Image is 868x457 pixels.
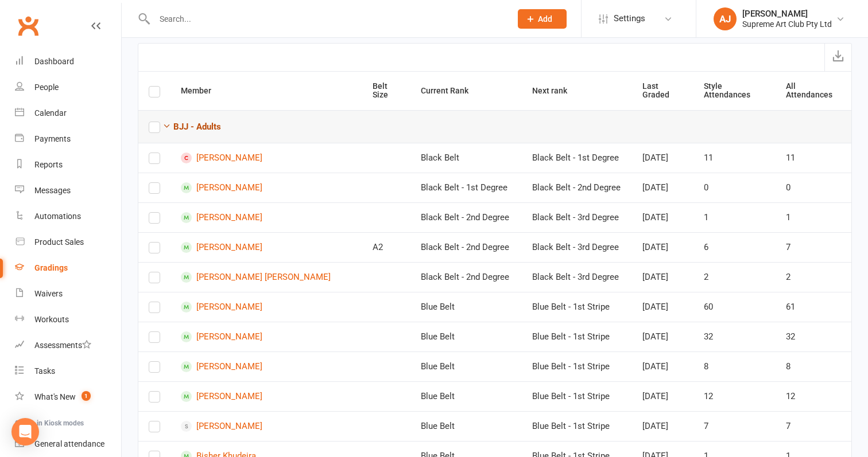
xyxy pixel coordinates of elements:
[518,9,567,29] button: Add
[15,358,121,384] a: Tasks
[410,143,521,173] td: Black Belt
[776,72,851,110] th: All Attendances
[82,391,91,401] span: 1
[181,421,352,432] a: [PERSON_NAME]
[776,351,851,381] td: 8
[522,322,633,351] td: Blue Belt - 1st Stripe
[776,381,851,411] td: 12
[410,351,521,381] td: Blue Belt
[693,322,776,351] td: 32
[693,202,776,232] td: 1
[776,262,851,292] td: 2
[362,72,411,110] th: Belt Size
[34,341,91,350] div: Assessments
[522,351,633,381] td: Blue Belt - 1st Stripe
[776,292,851,322] td: 61
[15,307,121,333] a: Workouts
[34,108,67,118] div: Calendar
[632,322,693,351] td: [DATE]
[776,202,851,232] td: 1
[162,120,221,134] button: BJJ - Adults
[15,126,121,152] a: Payments
[181,182,352,193] a: [PERSON_NAME]
[15,333,121,358] a: Assessments
[170,72,362,110] th: Member
[632,143,693,173] td: [DATE]
[693,381,776,411] td: 12
[15,49,121,75] a: Dashboard
[614,6,645,32] span: Settings
[522,202,633,232] td: Black Belt - 3rd Degree
[632,351,693,381] td: [DATE]
[362,232,411,262] td: A2
[34,392,76,401] div: What's New
[522,143,633,173] td: Black Belt - 1st Degree
[632,232,693,262] td: [DATE]
[181,361,352,372] a: [PERSON_NAME]
[693,143,776,173] td: 11
[14,11,42,40] a: Clubworx
[410,173,521,202] td: Black Belt - 1st Degree
[181,272,352,283] a: [PERSON_NAME] [PERSON_NAME]
[181,212,352,223] a: [PERSON_NAME]
[632,72,693,110] th: Last Graded
[410,381,521,411] td: Blue Belt
[151,11,503,27] input: Search...
[693,411,776,441] td: 7
[522,381,633,411] td: Blue Belt - 1st Stripe
[693,351,776,381] td: 8
[34,439,104,448] div: General attendance
[34,289,63,298] div: Waivers
[776,232,851,262] td: 7
[34,263,68,272] div: Gradings
[181,391,352,402] a: [PERSON_NAME]
[410,232,521,262] td: Black Belt - 2nd Degree
[538,14,552,24] span: Add
[34,366,55,376] div: Tasks
[34,212,81,221] div: Automations
[714,7,737,30] div: AJ
[15,255,121,281] a: Gradings
[11,418,39,446] div: Open Intercom Messenger
[632,381,693,411] td: [DATE]
[34,134,71,143] div: Payments
[410,202,521,232] td: Black Belt - 2nd Degree
[693,292,776,322] td: 60
[15,75,121,100] a: People
[632,411,693,441] td: [DATE]
[742,9,832,19] div: [PERSON_NAME]
[522,173,633,202] td: Black Belt - 2nd Degree
[15,384,121,410] a: What's New1
[34,57,74,66] div: Dashboard
[522,411,633,441] td: Blue Belt - 1st Stripe
[15,178,121,204] a: Messages
[522,72,633,110] th: Next rank
[15,152,121,178] a: Reports
[173,122,221,132] strong: BJJ - Adults
[15,204,121,229] a: Automations
[776,173,851,202] td: 0
[410,72,521,110] th: Current Rank
[34,186,71,195] div: Messages
[742,19,832,29] div: Supreme Art Club Pty Ltd
[138,72,170,110] th: Select all
[15,281,121,307] a: Waivers
[776,411,851,441] td: 7
[410,411,521,441] td: Blue Belt
[522,262,633,292] td: Black Belt - 3rd Degree
[632,202,693,232] td: [DATE]
[34,83,59,92] div: People
[410,322,521,351] td: Blue Belt
[34,160,63,169] div: Reports
[15,100,121,126] a: Calendar
[410,292,521,322] td: Blue Belt
[181,331,352,342] a: [PERSON_NAME]
[15,229,121,255] a: Product Sales
[776,322,851,351] td: 32
[632,173,693,202] td: [DATE]
[632,262,693,292] td: [DATE]
[522,292,633,322] td: Blue Belt - 1st Stripe
[181,153,352,163] a: [PERSON_NAME]
[522,232,633,262] td: Black Belt - 3rd Degree
[693,173,776,202] td: 0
